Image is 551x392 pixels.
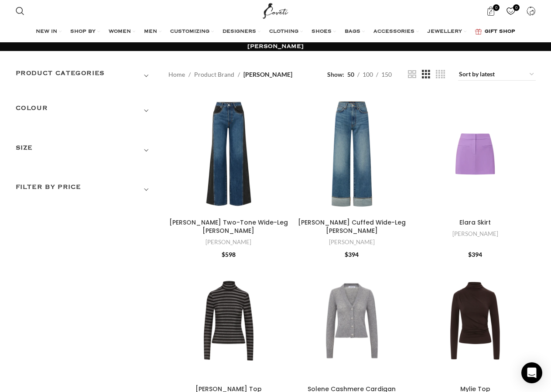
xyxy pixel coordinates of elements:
[311,23,336,41] a: SHOES
[345,28,360,35] span: BAGS
[373,28,414,35] span: ACCESSORIES
[222,251,236,258] bdi: 598
[222,28,256,35] span: DESIGNERS
[311,28,332,35] span: SHOES
[459,218,491,227] a: Elara Skirt
[16,143,155,158] h3: SIZE
[345,251,359,258] bdi: 394
[16,68,155,83] h3: Product categories
[452,230,498,238] a: [PERSON_NAME]
[11,2,29,20] a: Search
[468,251,482,258] bdi: 394
[291,94,412,215] a: Taylor Cuffed Wide-Leg Jean
[70,23,100,41] a: SHOP BY
[222,23,260,41] a: DESIGNERS
[513,4,520,11] span: 0
[298,218,406,235] a: [PERSON_NAME] Cuffed Wide-Leg [PERSON_NAME]
[493,4,500,11] span: 0
[415,260,536,381] a: Mylie Top
[144,28,157,35] span: MEN
[329,238,375,246] a: [PERSON_NAME]
[468,251,472,258] span: $
[36,23,62,41] a: NEW IN
[109,28,131,35] span: WOMEN
[475,23,515,41] a: GIFT SHOP
[170,28,209,35] span: CUSTOMIZING
[168,260,289,381] a: Nate Top
[475,29,482,34] img: GiftBag
[205,238,251,246] a: [PERSON_NAME]
[222,251,225,258] span: $
[11,23,540,41] div: Main navigation
[170,23,214,41] a: CUSTOMIZING
[345,23,365,41] a: BAGS
[168,94,289,215] a: Taylor Two-Tone Wide-Leg Jean
[16,103,155,118] h3: COLOUR
[415,94,536,215] a: Elara Skirt
[482,2,500,20] a: 0
[521,362,542,383] div: Open Intercom Messenger
[36,28,57,35] span: NEW IN
[502,2,520,20] div: My Wishlist
[70,28,96,35] span: SHOP BY
[291,260,412,381] a: Solene Cashmere Cardigan
[261,7,290,14] a: Site logo
[428,28,462,35] span: JEWELLERY
[109,23,135,41] a: WOMEN
[428,23,466,41] a: JEWELLERY
[269,28,298,35] span: CLOTHING
[269,23,303,41] a: CLOTHING
[169,218,288,235] a: [PERSON_NAME] Two-Tone Wide-Leg [PERSON_NAME]
[345,251,348,258] span: $
[144,23,161,41] a: MEN
[485,28,515,35] span: GIFT SHOP
[373,23,419,41] a: ACCESSORIES
[502,2,520,20] a: 0
[16,182,155,197] h3: Filter by price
